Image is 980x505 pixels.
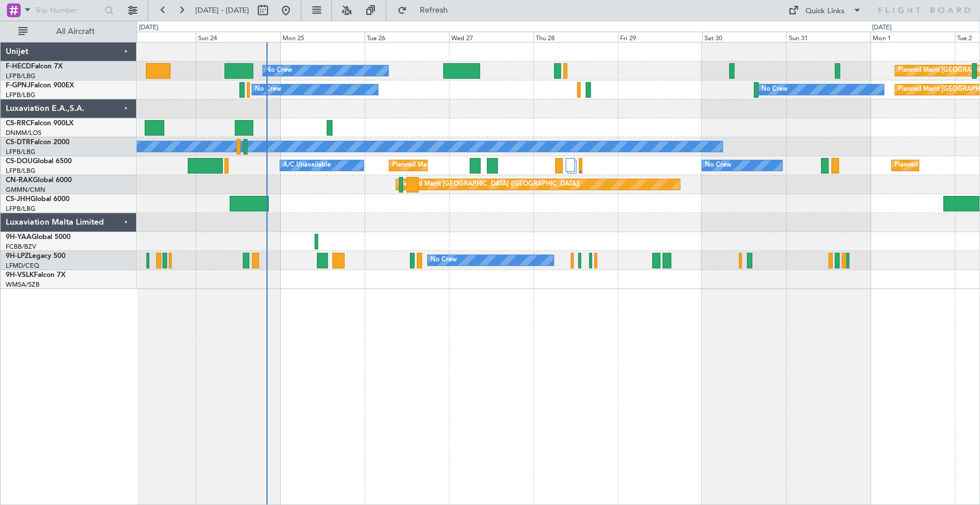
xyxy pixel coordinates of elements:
[399,176,580,193] div: Planned Maint [GEOGRAPHIC_DATA] ([GEOGRAPHIC_DATA])
[6,120,73,127] a: CS-RRCFalcon 900LX
[786,32,870,42] div: Sun 31
[6,261,39,270] a: LFMD/CEQ
[6,148,36,156] a: LFPB/LBG
[6,139,69,146] a: CS-DTRFalcon 2000
[805,6,845,17] div: Quick Links
[705,157,731,174] div: No Crew
[6,158,33,165] span: CS-DOU
[449,32,533,42] div: Wed 27
[13,22,125,41] button: All Aircraft
[6,186,45,194] a: GMMN/CMN
[6,91,36,99] a: LFPB/LBG
[6,272,34,279] span: 9H-VSLK
[6,272,65,279] a: 9H-VSLKFalcon 7X
[533,32,618,42] div: Thu 28
[196,32,280,42] div: Sun 24
[6,205,36,213] a: LFPB/LBG
[618,32,702,42] div: Fri 29
[280,32,365,42] div: Mon 25
[139,23,158,33] div: [DATE]
[365,32,449,42] div: Tue 26
[6,139,30,146] span: CS-DTR
[6,82,74,89] a: F-GPNJFalcon 900EX
[6,177,72,184] a: CN-RAKGlobal 6000
[6,120,30,127] span: CS-RRC
[35,2,101,19] input: Trip Number
[6,72,36,80] a: LFPB/LBG
[6,129,41,137] a: DNMM/LOS
[6,280,40,289] a: WMSA/SZB
[392,157,573,174] div: Planned Maint [GEOGRAPHIC_DATA] ([GEOGRAPHIC_DATA])
[6,196,30,203] span: CS-JHH
[195,5,249,16] span: [DATE] - [DATE]
[266,62,292,79] div: No Crew
[6,82,30,89] span: F-GPNJ
[30,28,121,36] span: All Aircraft
[6,253,29,260] span: 9H-LPZ
[283,157,331,174] div: A/C Unavailable
[392,1,461,20] button: Refresh
[6,63,31,70] span: F-HECD
[431,252,457,269] div: No Crew
[6,158,72,165] a: CS-DOUGlobal 6500
[872,23,892,33] div: [DATE]
[6,253,65,260] a: 9H-LPZLegacy 500
[112,32,196,42] div: Sat 23
[6,196,69,203] a: CS-JHHGlobal 6000
[6,234,71,241] a: 9H-YAAGlobal 5000
[6,167,36,175] a: LFPB/LBG
[255,81,281,98] div: No Crew
[409,6,458,14] span: Refresh
[761,81,787,98] div: No Crew
[870,32,955,42] div: Mon 1
[783,1,867,20] button: Quick Links
[6,242,36,251] a: FCBB/BZV
[702,32,787,42] div: Sat 30
[6,177,33,184] span: CN-RAK
[6,63,63,70] a: F-HECDFalcon 7X
[6,234,32,241] span: 9H-YAA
